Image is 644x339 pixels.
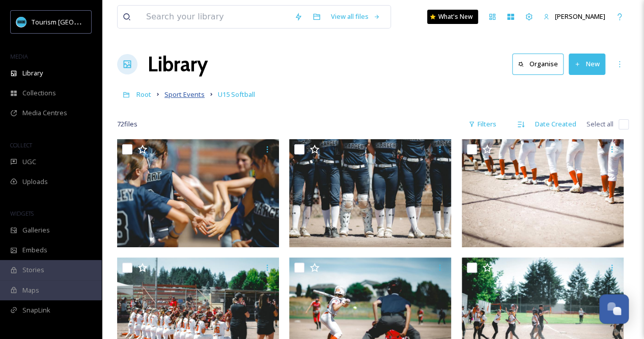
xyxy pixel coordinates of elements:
[22,157,36,167] span: UGC
[218,90,255,99] span: U15 Softball
[164,88,205,100] a: Sport Events
[530,114,581,134] div: Date Created
[16,17,26,27] img: tourism_nanaimo_logo.jpeg
[117,119,137,129] span: 72 file s
[22,285,39,295] span: Maps
[10,53,28,60] span: MEDIA
[462,139,624,247] img: TylerCave_Naniamo_July_Softball_172.jpg
[148,49,208,80] a: Library
[117,139,279,247] img: TylerCave_Naniamo_July_Softball_191.jpg
[22,177,48,187] span: Uploads
[136,90,151,99] span: Root
[22,108,67,118] span: Media Centres
[22,305,50,315] span: SnapLink
[10,210,34,217] span: WIDGETS
[136,88,151,100] a: Root
[22,245,47,255] span: Embeds
[326,7,385,27] a: View all files
[586,119,613,129] span: Select all
[569,54,605,74] button: New
[555,12,605,21] span: [PERSON_NAME]
[32,17,123,27] span: Tourism [GEOGRAPHIC_DATA]
[427,10,478,24] a: What's New
[22,88,56,98] span: Collections
[141,6,289,28] input: Search your library
[164,90,205,99] span: Sport Events
[10,141,32,149] span: COLLECT
[218,88,255,100] a: U15 Softball
[22,68,43,78] span: Library
[22,265,44,275] span: Stories
[512,54,564,74] button: Organise
[22,225,50,235] span: Galleries
[463,114,501,134] div: Filters
[289,139,451,247] img: TylerCave_Naniamo_July_Softball_181.jpg
[538,7,610,27] a: [PERSON_NAME]
[599,294,629,324] button: Open Chat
